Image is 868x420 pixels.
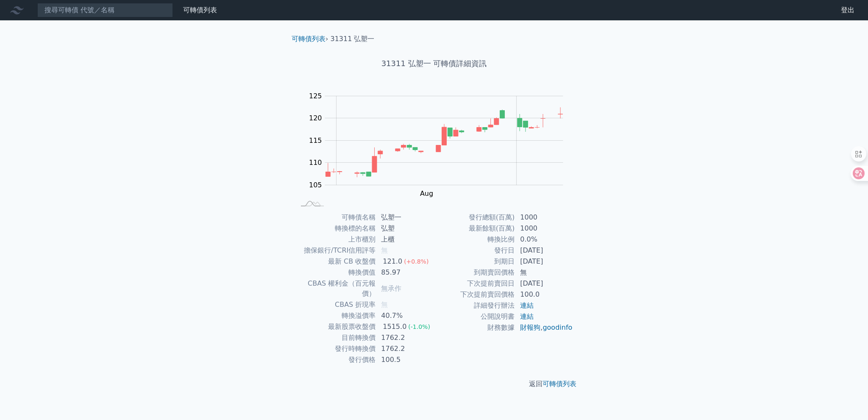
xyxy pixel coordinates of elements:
g: Series [325,107,562,177]
td: 1000 [515,212,573,223]
g: Chart [305,92,576,197]
a: 財報狗 [520,323,540,331]
td: 目前轉換價 [295,332,376,343]
span: (+0.8%) [404,258,428,265]
a: goodinfo [542,323,572,331]
td: 到期賣回價格 [434,267,515,278]
td: 詳細發行辦法 [434,300,515,311]
td: 發行日 [434,245,515,256]
td: 1762.2 [376,343,434,354]
tspan: 105 [309,181,322,189]
td: [DATE] [515,256,573,267]
td: 轉換溢價率 [295,310,376,321]
td: 0.0% [515,234,573,245]
a: 可轉債列表 [542,380,576,388]
a: 連結 [520,312,534,320]
td: 公開說明書 [434,311,515,322]
td: 發行總額(百萬) [434,212,515,223]
td: 發行時轉換價 [295,343,376,354]
tspan: 115 [309,136,322,145]
span: 無承作 [381,284,401,292]
td: 擔保銀行/TCRI信用評等 [295,245,376,256]
td: 85.97 [376,267,434,278]
td: 可轉債名稱 [295,212,376,223]
td: 100.0 [515,289,573,300]
td: 弘塑 [376,223,434,234]
td: 100.5 [376,354,434,365]
td: 上市櫃別 [295,234,376,245]
td: 轉換價值 [295,267,376,278]
td: 下次提前賣回日 [434,278,515,289]
a: 連結 [520,301,534,309]
td: 下次提前賣回價格 [434,289,515,300]
td: 最新餘額(百萬) [434,223,515,234]
td: , [515,322,573,333]
p: 返回 [285,379,583,389]
li: › [292,34,328,44]
a: 登出 [834,3,861,17]
input: 搜尋可轉債 代號／名稱 [37,3,173,17]
td: 最新股票收盤價 [295,321,376,332]
td: 發行價格 [295,354,376,365]
td: 無 [515,267,573,278]
td: 1762.2 [376,332,434,343]
td: 弘塑一 [376,212,434,223]
td: 上櫃 [376,234,434,245]
td: 最新 CB 收盤價 [295,256,376,267]
tspan: 120 [309,114,322,122]
div: 1515.0 [381,322,408,332]
td: 到期日 [434,256,515,267]
td: CBAS 折現率 [295,299,376,310]
td: 40.7% [376,310,434,321]
tspan: Aug [420,189,433,197]
td: 1000 [515,223,573,234]
tspan: 110 [309,159,322,167]
td: 轉換比例 [434,234,515,245]
td: 財務數據 [434,322,515,333]
td: [DATE] [515,278,573,289]
td: 轉換標的名稱 [295,223,376,234]
h1: 31311 弘塑一 可轉債詳細資訊 [285,58,583,70]
a: 可轉債列表 [292,35,325,43]
span: 無 [381,246,388,254]
div: 121.0 [381,256,404,267]
li: 31311 弘塑一 [331,34,375,44]
span: (-1.0%) [408,323,430,330]
a: 可轉債列表 [183,6,217,14]
span: 無 [381,300,388,309]
td: [DATE] [515,245,573,256]
td: CBAS 權利金（百元報價） [295,278,376,299]
tspan: 125 [309,92,322,100]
